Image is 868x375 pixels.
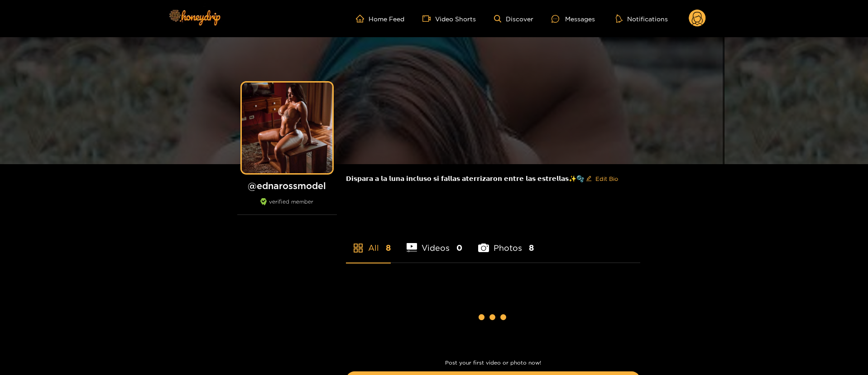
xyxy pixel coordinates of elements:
[529,242,534,253] span: 8
[353,243,364,253] span: appstore
[586,175,592,182] span: edit
[356,15,369,23] span: home
[584,171,620,186] button: editEdit Bio
[456,242,462,253] span: 0
[356,15,404,23] a: Home Feed
[422,15,476,23] a: Video Shorts
[494,15,533,23] a: Discover
[595,174,618,183] span: Edit Bio
[386,242,391,253] span: 8
[237,198,337,215] div: verified member
[551,14,595,24] div: Messages
[346,164,640,193] div: 𝗗𝗶𝘀𝗽𝗮𝗿𝗮 𝗮 𝗹𝗮 𝗹𝘂𝗻𝗮 𝗶𝗻𝗰𝗹𝘂𝘀𝗼 𝘀𝗶 𝗳𝗮𝗹𝗹𝗮𝘀 𝗮𝘁𝗲𝗿𝗿𝗶𝘇𝗮𝗿𝗼𝗻 𝗲𝗻𝘁𝗿𝗲 𝗹𝗮𝘀 𝗲𝘀𝘁𝗿𝗲𝗹𝗹𝗮𝘀✨🫧
[346,360,640,366] p: Post your first video or photo now!
[478,222,534,263] li: Photos
[237,180,337,191] h1: @ ednarossmodel
[407,222,463,263] li: Videos
[422,15,435,23] span: video-camera
[346,222,391,263] li: All
[613,14,671,23] button: Notifications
